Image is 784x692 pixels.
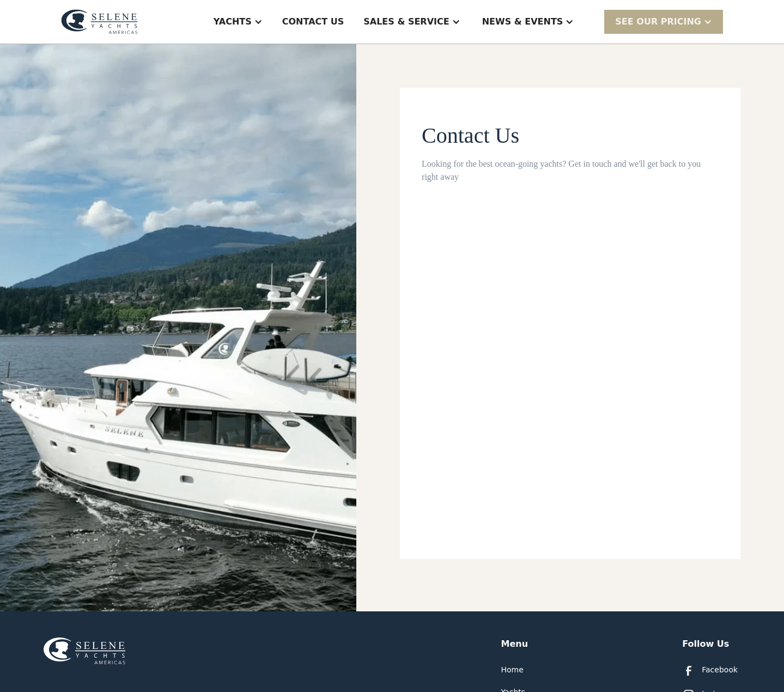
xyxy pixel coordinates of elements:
div: SEE Our Pricing [615,15,701,28]
div: SEE Our Pricing [604,10,723,33]
a: Home [501,664,524,676]
div: Contact US [282,15,344,28]
a: Facebook [682,664,738,677]
img: logo [61,9,138,34]
form: Contact page From [422,123,719,516]
span: Contact Us [422,123,519,148]
div: Menu [501,638,528,651]
div: News & EVENTS [482,15,563,28]
div: Looking for the best ocean-going yachts? Get in touch and we'll get back to you right away [422,157,719,184]
iframe: Form 0 [422,205,719,516]
div: Sales & Service [363,15,449,28]
div: Facebook [702,664,738,676]
div: Follow Us [682,638,729,651]
div: Yachts [214,15,252,28]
